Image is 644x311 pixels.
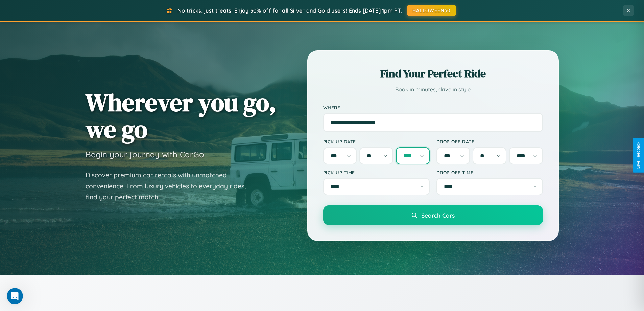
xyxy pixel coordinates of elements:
[86,89,276,142] h1: Wherever you go, we go
[323,85,543,94] p: Book in minutes, drive in style
[323,139,430,145] label: Pick-up Date
[436,170,543,175] label: Drop-off Time
[323,105,543,110] label: Where
[7,288,23,304] iframe: Intercom live chat
[421,212,455,219] span: Search Cars
[323,170,430,175] label: Pick-up Time
[86,170,255,203] p: Discover premium car rentals with unmatched convenience. From luxury vehicles to everyday rides, ...
[323,205,543,225] button: Search Cars
[177,7,402,14] span: No tricks, just treats! Enjoy 30% off for all Silver and Gold users! Ends [DATE] 1pm PT.
[636,142,641,169] div: Give Feedback
[407,5,456,16] button: HALLOWEEN30
[436,139,543,145] label: Drop-off Date
[86,149,204,159] h3: Begin your journey with CarGo
[323,66,543,81] h2: Find Your Perfect Ride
